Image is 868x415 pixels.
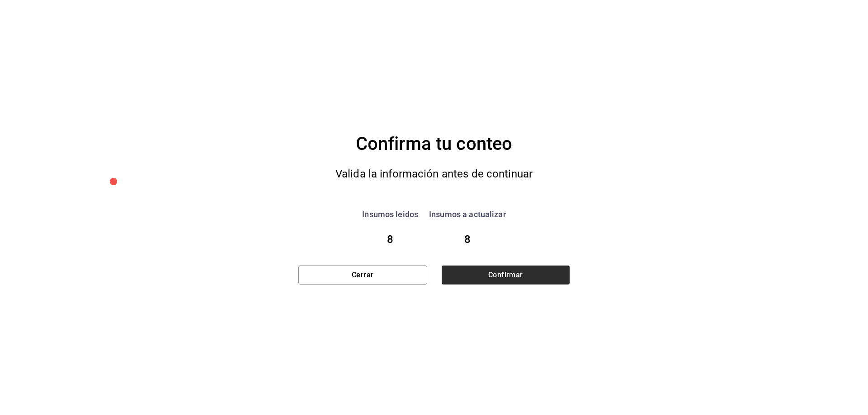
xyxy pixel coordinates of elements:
[298,266,427,284] button: Cerrar
[429,208,506,220] div: Insumos a actualizar
[316,165,552,183] div: Valida la información antes de continuar
[362,231,418,247] div: 8
[362,208,418,220] div: Insumos leidos
[442,266,570,284] button: Confirmar
[429,231,506,247] div: 8
[298,131,570,158] div: Confirma tu conteo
